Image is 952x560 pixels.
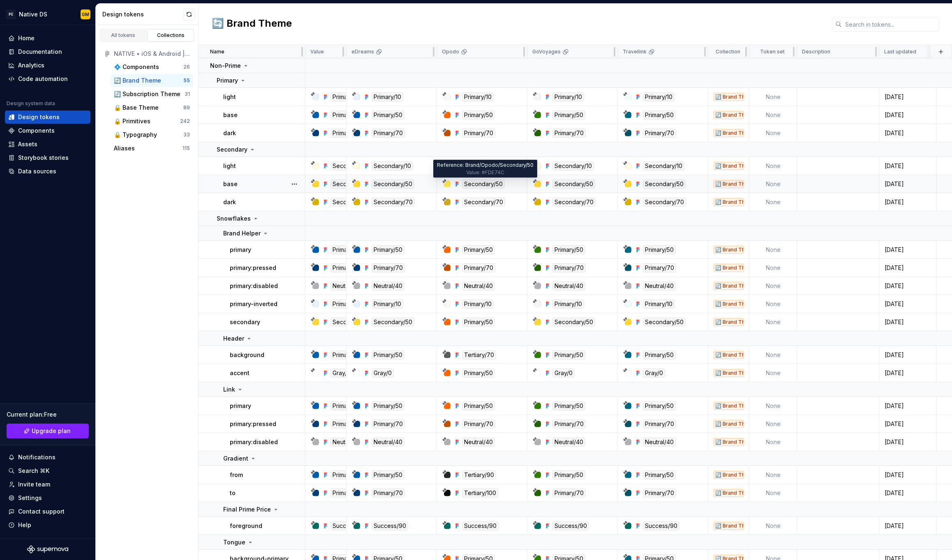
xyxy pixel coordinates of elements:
[552,180,595,189] div: Secondary/50
[372,489,405,498] div: Primary/70
[749,124,797,142] td: None
[643,489,676,498] div: Primary/70
[223,229,261,237] p: Brand Helper
[7,410,89,419] div: Current plan : Free
[111,142,193,155] button: Aliases115
[111,60,193,74] button: 💠 Components26
[111,101,193,114] a: 🔒 Base Theme89
[802,48,830,55] p: Description
[223,129,236,137] p: dark
[111,88,193,101] button: 🔄 Subscription Theme31
[880,129,936,137] div: [DATE]
[749,157,797,175] td: None
[114,76,161,85] div: 🔄 Brand Theme
[462,281,495,290] div: Neutral/40
[714,318,744,326] div: 🔄 Brand Theme
[552,419,586,429] div: Primary/70
[880,264,936,272] div: [DATE]
[114,90,180,98] div: 🔄 Subscription Theme
[442,48,459,55] p: Opodo
[643,245,676,254] div: Primary/50
[552,245,585,254] div: Primary/50
[462,92,494,101] div: Primary/10
[82,11,89,18] div: GM
[880,300,936,308] div: [DATE]
[5,151,90,164] a: Storybook stories
[111,128,193,141] a: 🔒 Typography33
[183,145,190,152] div: 115
[230,489,236,497] p: to
[749,295,797,313] td: None
[5,165,90,178] a: Data sources
[7,100,55,107] div: Design system data
[330,180,373,189] div: Secondary/50
[5,72,90,85] a: Code automation
[18,75,68,83] div: Code automation
[330,111,363,120] div: Primary/50
[842,17,939,32] input: Search in tokens...
[330,198,374,207] div: Secondary/70
[111,74,193,87] button: 🔄 Brand Theme55
[18,521,31,529] div: Help
[114,63,159,71] div: 💠 Components
[462,350,496,360] div: Tertiary/70
[462,369,495,378] div: Primary/50
[749,106,797,124] td: None
[18,453,55,461] div: Notifications
[372,129,405,138] div: Primary/70
[223,454,248,463] p: Gradient
[330,92,362,101] div: Primary/10
[880,489,936,497] div: [DATE]
[714,129,744,137] div: 🔄 Brand Theme
[643,401,676,410] div: Primary/50
[5,45,90,58] a: Documentation
[643,419,676,429] div: Primary/70
[714,180,744,188] div: 🔄 Brand Theme
[102,10,183,18] div: Design tokens
[18,494,42,502] div: Settings
[217,145,247,154] p: Secondary
[749,175,797,193] td: None
[552,161,594,171] div: Secondary/10
[880,402,936,410] div: [DATE]
[5,111,90,124] a: Design tokens
[714,300,744,308] div: 🔄 Brand Theme
[18,127,55,135] div: Components
[230,369,250,377] p: accent
[111,115,193,128] a: 🔒 Primitives242
[2,5,94,23] button: PENative DSGM
[223,111,238,119] p: base
[749,88,797,106] td: None
[880,93,936,101] div: [DATE]
[183,77,190,84] div: 55
[437,169,534,176] div: Value: #FDE74C
[150,32,192,39] div: Collections
[372,350,404,360] div: Primary/50
[223,334,244,343] p: Header
[880,318,936,326] div: [DATE]
[716,48,740,55] p: Collection
[5,124,90,137] a: Components
[462,489,498,498] div: Tertiary/100
[714,282,744,290] div: 🔄 Brand Theme
[462,111,495,120] div: Primary/50
[330,263,364,272] div: Primary/70
[18,34,35,42] div: Home
[330,300,362,309] div: Primary/10
[462,129,495,138] div: Primary/70
[5,491,90,505] a: Settings
[180,118,190,124] div: 242
[372,281,404,290] div: Neutral/40
[552,198,596,207] div: Secondary/70
[372,300,403,309] div: Primary/10
[552,111,585,120] div: Primary/50
[643,318,686,327] div: Secondary/50
[552,489,586,498] div: Primary/70
[230,420,276,428] p: primary:pressed
[433,160,537,178] div: Reference: Brand/Opodo/Secondary/50
[714,522,744,530] div: 🔄 Brand Theme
